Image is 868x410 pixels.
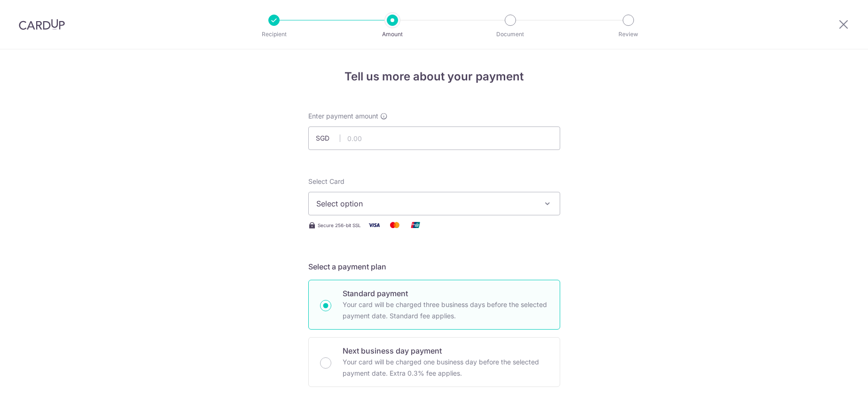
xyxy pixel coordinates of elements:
p: Your card will be charged one business day before the selected payment date. Extra 0.3% fee applies. [343,356,548,379]
p: Recipient [239,30,309,39]
p: Your card will be charged three business days before the selected payment date. Standard fee appl... [343,299,548,322]
h4: Tell us more about your payment [308,68,560,85]
p: Next business day payment [343,345,548,356]
h5: Select a payment plan [308,261,560,272]
span: Enter payment amount [308,111,378,121]
span: translation missing: en.payables.payment_networks.credit_card.summary.labels.select_card [308,177,344,185]
span: SGD [316,134,340,143]
button: Select option [308,192,560,215]
iframe: Opens a widget where you can find more information [808,382,859,405]
span: Secure 256-bit SSL [318,221,361,229]
input: 0.00 [308,126,560,150]
span: Select option [316,198,535,209]
img: Union Pay [406,219,425,231]
p: Standard payment [343,288,548,299]
p: Amount [358,30,427,39]
img: CardUp [19,19,65,30]
p: Document [476,30,545,39]
img: Mastercard [385,219,404,231]
img: Visa [365,219,383,231]
p: Review [594,30,663,39]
